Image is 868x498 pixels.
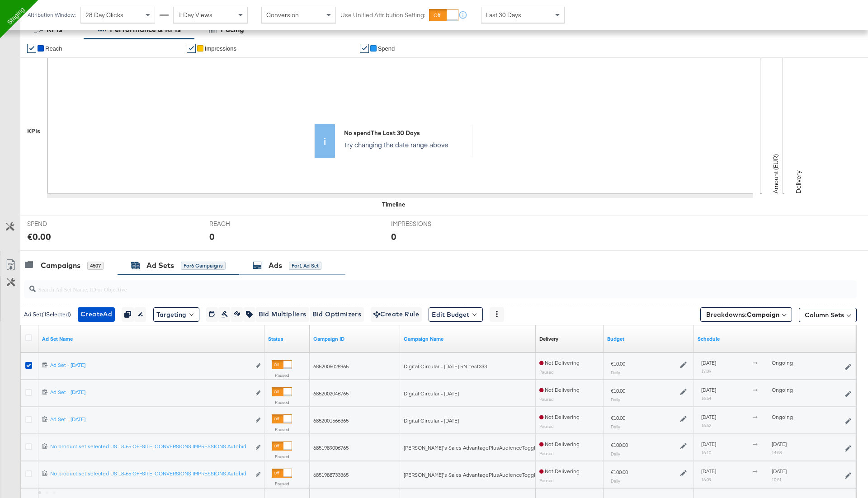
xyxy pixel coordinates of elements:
[289,262,321,270] div: for 1 Ad Set
[50,362,250,371] a: Ad Set - [DATE]
[209,220,277,228] span: REACH
[391,230,396,243] div: 0
[747,310,779,319] b: Campaign
[87,262,104,270] div: 4507
[50,362,250,369] div: Ad Set - [DATE]
[539,468,580,475] span: Not Delivering
[701,468,716,475] span: [DATE]
[50,389,250,396] div: Ad Set - [DATE]
[41,260,80,271] div: Campaigns
[539,335,558,343] a: Reflects the ability of your Ad Set to achieve delivery based on ad states, schedule and budget.
[539,413,580,420] span: Not Delivering
[611,442,628,449] div: €100.00
[313,471,349,478] span: 6851988733365
[181,262,226,270] div: for 6 Campaigns
[611,370,620,375] sub: Daily
[701,423,711,428] sub: 16:52
[153,307,199,322] button: Targeting
[146,260,174,271] div: Ad Sets
[80,309,112,320] span: Create Ad
[50,443,250,452] a: No product set selected US 18-65 OFFSITE_CONVERSIONS IMPRESSIONS Autobid
[539,369,554,375] sub: Paused
[269,260,282,271] div: Ads
[772,441,787,447] span: [DATE]
[27,12,76,18] div: Attribution Window:
[50,470,250,479] a: No product set selected US 18-65 OFFSITE_CONVERSIONS IMPRESSIONS Autobid
[313,390,349,397] span: 6852002046765
[360,44,369,53] a: ✔
[539,396,554,402] sub: Paused
[404,444,538,451] span: [PERSON_NAME]'s Sales AdvantagePlusAudienceToggle
[611,424,620,429] sub: Daily
[539,451,554,456] sub: Paused
[701,477,711,482] sub: 16:09
[404,390,459,397] span: Digital Circular - [DATE]
[255,307,309,322] button: Bid Multipliers
[272,399,292,405] label: Paused
[187,44,196,53] a: ✔
[309,307,364,322] button: Bid Optimizers
[404,471,538,478] span: [PERSON_NAME]'s Sales AdvantagePlusAudienceToggle
[27,230,51,243] div: €0.00
[313,417,349,424] span: 6852001566365
[178,11,212,19] span: 1 Day Views
[772,468,787,475] span: [DATE]
[701,441,716,447] span: [DATE]
[772,477,782,482] sub: 10:51
[272,454,292,460] label: Paused
[313,335,396,343] a: Your Ad Set Campaign ID.
[312,309,362,320] span: Bid Optimizers
[27,44,36,53] a: ✔
[268,335,306,343] a: Shows the current state of your Ad Set.
[42,335,261,343] a: Your Ad Set name.
[45,45,62,52] span: Reach
[378,45,395,52] span: Spend
[272,427,292,432] label: Paused
[404,417,459,424] span: Digital Circular - [DATE]
[701,386,716,393] span: [DATE]
[313,444,349,451] span: 6851989006765
[429,307,483,322] button: Edit Budget
[313,363,349,370] span: 6852005028965
[701,395,711,401] sub: 16:54
[24,310,71,319] div: Ad Set ( 1 Selected)
[259,309,307,320] span: Bid Multipliers
[539,441,580,447] span: Not Delivering
[272,481,292,487] label: Paused
[799,308,857,322] button: Column Sets
[706,310,779,319] span: Breakdowns:
[772,359,793,366] span: ongoing
[607,335,690,343] a: Shows the current budget of Ad Set.
[344,129,467,137] div: No spend The Last 30 Days
[373,309,419,320] span: Create Rule
[404,363,487,370] span: Digital Circular - [DATE] RN_test333
[701,368,711,374] sub: 17:09
[27,220,95,228] span: SPEND
[611,397,620,402] sub: Daily
[539,423,554,429] sub: Paused
[701,450,711,455] sub: 16:10
[50,389,250,398] a: Ad Set - [DATE]
[772,386,793,393] span: ongoing
[772,413,793,420] span: ongoing
[611,451,620,456] sub: Daily
[50,416,250,425] a: Ad Set - [DATE]
[539,386,580,393] span: Not Delivering
[36,277,780,294] input: Search Ad Set Name, ID or Objective
[611,478,620,484] sub: Daily
[209,230,215,243] div: 0
[539,335,558,343] div: Delivery
[611,469,628,476] div: €100.00
[772,450,782,455] sub: 14:53
[371,307,422,322] button: Create Rule
[78,307,115,322] button: CreateAd
[611,387,625,395] div: €10.00
[611,360,625,367] div: €10.00
[266,11,299,19] span: Conversion
[539,359,580,366] span: Not Delivering
[391,220,459,228] span: IMPRESSIONS
[486,11,521,19] span: Last 30 Days
[340,11,425,19] label: Use Unified Attribution Setting:
[698,335,855,343] a: Shows when your Ad Set is scheduled to deliver.
[272,372,292,378] label: Paused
